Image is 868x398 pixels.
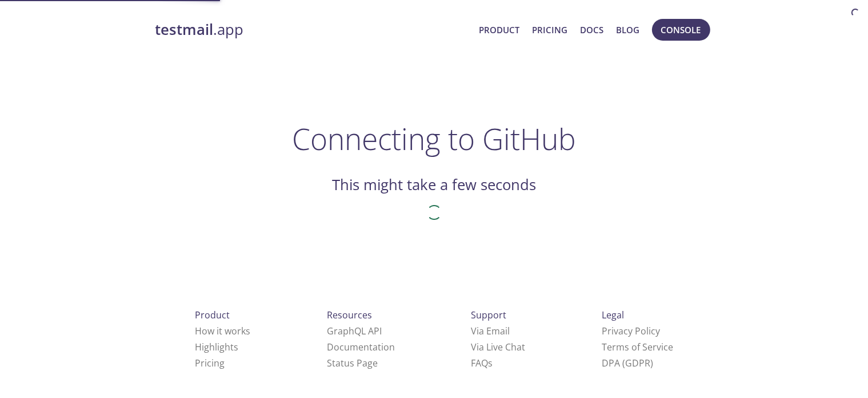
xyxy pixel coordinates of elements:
a: Via Email [471,325,510,337]
h2: This might take a few seconds [332,175,536,195]
a: How it works [195,325,250,337]
a: Docs [581,22,604,37]
a: Pricing [532,22,567,37]
a: Highlights [195,341,238,353]
a: GraphQL API [327,325,382,337]
a: Terms of Service [602,341,673,353]
span: Support [471,309,506,321]
a: Pricing [195,357,225,369]
a: DPA (GDPR) [602,357,653,369]
a: Documentation [327,341,395,353]
span: Legal [602,309,624,321]
a: Status Page [327,357,378,369]
a: Via Live Chat [471,341,525,353]
a: Product [479,22,519,37]
h1: Connecting to GitHub [292,121,576,156]
span: Product [195,309,230,321]
span: s [488,357,493,369]
a: Privacy Policy [602,325,660,337]
a: testmail.app [155,20,470,40]
a: Blog [617,22,640,37]
strong: testmail [155,19,214,40]
span: Resources [327,309,372,321]
a: FAQ [471,357,493,369]
span: Console [661,22,701,37]
button: Console [652,19,710,41]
